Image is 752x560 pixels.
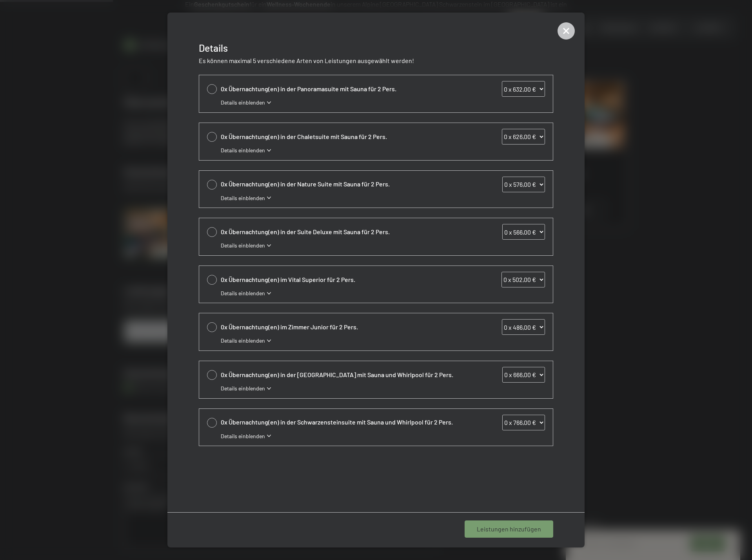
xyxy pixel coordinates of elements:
span: 0x Übernachtung(en) im Vital Superior für 2 Pers. [221,275,464,284]
span: Details einblenden [221,194,265,202]
span: 0x Übernachtung(en) in der Suite Deluxe mit Sauna für 2 Pers. [221,228,464,236]
span: Details einblenden [221,242,265,249]
span: Details einblenden [221,146,265,154]
span: 0x Übernachtung(en) in der Panoramasuite mit Sauna für 2 Pers. [221,85,464,93]
span: Details einblenden [221,289,265,297]
span: 0x Übernachtung(en) in der [GEOGRAPHIC_DATA] mit Sauna und Whirlpool für 2 Pers. [221,370,464,379]
span: Leistungen hinzufügen [477,525,541,533]
span: Details einblenden [221,99,265,107]
span: 0x Übernachtung(en) im Zimmer Junior für 2 Pers. [221,323,464,331]
span: Details einblenden [221,432,265,440]
p: Es können maximal 5 verschiedene Arten von Leistungen ausgewählt werden! [199,56,553,65]
span: Details einblenden [221,337,265,345]
span: 0x Übernachtung(en) in der Chaletsuite mit Sauna für 2 Pers. [221,132,464,141]
span: 0x Übernachtung(en) in der Nature Suite mit Sauna für 2 Pers. [221,180,464,188]
span: 0x Übernachtung(en) in der Schwarzensteinsuite mit Sauna und Whirlpool für 2 Pers. [221,418,464,426]
span: Details einblenden [221,385,265,392]
span: Details [199,42,228,54]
